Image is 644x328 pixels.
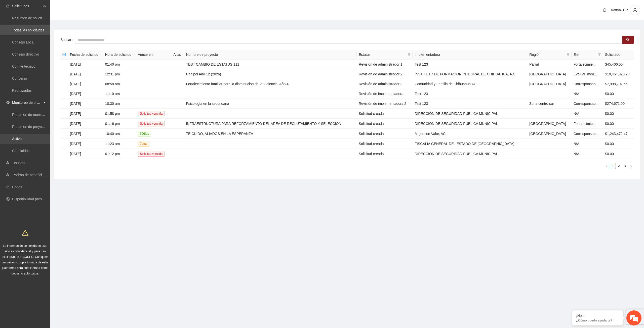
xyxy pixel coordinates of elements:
li: 2 [616,163,622,169]
td: [DATE] [68,69,103,79]
td: INSTITUTO DE FORMACION INTEGRAL DE CHIHUAHUA, A.C. [413,69,527,79]
button: bell [601,6,609,14]
td: 01:16 pm [103,119,136,129]
button: left [604,163,610,169]
div: Chatee con nosotros ahora [26,26,85,32]
span: inbox [6,4,10,8]
span: Corresponsab... [574,102,599,106]
td: 10:30 am [103,99,136,109]
td: [DATE] [68,60,103,69]
td: Solicitud creada [357,109,413,119]
td: [DATE] [68,139,103,149]
span: Monitoreo de proyectos [12,98,42,108]
td: Solicitud creada [357,119,413,129]
td: 01:12 pm [103,149,136,159]
span: filter [408,53,411,56]
a: Convenio [12,76,27,80]
a: Concluidos [12,149,29,153]
th: Hora de solicitud [103,50,136,60]
td: 12:31 pm [103,69,136,79]
td: $7,998,702.66 [603,79,634,89]
a: Activos [12,137,23,141]
div: ¡Hola! [576,314,619,318]
td: DIRECCIÓN DE SEGURIDAD PUBLICA MUNICIPAL [413,149,527,159]
span: Solicitud vencida [138,111,165,116]
td: Revisión de implementadora [357,89,413,99]
td: 08:58 am [103,79,136,89]
td: N/A [572,109,603,119]
span: Región [529,52,564,57]
button: user [630,5,640,15]
td: Zona centro sur [527,99,571,109]
span: Solicitud vencida [138,121,165,126]
td: 10:40 am [103,129,136,139]
a: Consejo directivo [12,52,39,56]
a: Usuarios [13,161,26,165]
td: [DATE] [68,149,103,159]
span: Corresponsab... [574,82,599,86]
th: Vence en: [136,50,171,60]
li: 3 [622,163,628,169]
span: warning [22,229,28,236]
td: Test 123 [413,99,527,109]
td: Fortalecimiento familiar para la disminución de la Violencia, Año 4 [184,79,357,89]
td: [GEOGRAPHIC_DATA] [527,69,571,79]
td: Comunidad y Familia de Chihuahua AC [413,79,527,89]
td: [DATE] [68,99,103,109]
td: $0.00 [603,149,634,159]
td: $0.00 [603,119,634,129]
span: Fortalecimie... [574,62,596,66]
a: Disponibilidad presupuestal [12,197,55,201]
span: Evaluar, med... [574,72,597,76]
a: Consejo Local [12,40,34,44]
td: DIRECCIÓN DE SEGURIDAD PUBLICA MUNICIPAL [413,109,527,119]
span: Solicitud vencida [138,151,165,157]
td: Test 123 [413,89,527,99]
a: 1 [610,163,616,169]
span: Corresponsab... [574,132,599,136]
td: 01:40 pm [103,60,136,69]
span: La información contenida en este sitio es confidencial y para uso exclusivo de FICOSEC. Cualquier... [2,244,49,275]
td: Psicología en la secundaria [184,99,357,109]
td: Solicitud creada [357,149,413,159]
th: Nombre de proyecto [184,50,357,60]
p: ¿Cómo puedo ayudarte? [576,318,619,322]
td: INFRAESTRUCTURA PARA REFORZAMIENTO DEL ÁREA DE RECLUTAMIENTO Y SELECCIÓN [184,119,357,129]
span: filter [567,53,570,56]
span: 7 día s [138,141,149,147]
td: N/A [572,89,603,99]
td: Revisión de administrador 1 [357,60,413,69]
span: filter [597,51,602,58]
span: filter [598,53,601,56]
button: right [628,163,634,169]
span: filter [566,51,571,58]
td: 11:23 am [103,139,136,149]
td: Revisión de administrador 2 [357,69,413,79]
td: FISCALIA GENERAL DEL ESTADO DE [GEOGRAPHIC_DATA] [413,139,527,149]
span: right [629,165,632,168]
td: [GEOGRAPHIC_DATA] [527,129,571,139]
td: DIRECCIÓN DE SEGURIDAD PUBLICA MUNICIPAL [413,119,527,129]
td: $45,406.00 [603,60,634,69]
span: Eje [574,52,596,57]
a: Resumen de proyectos aprobados [12,125,66,129]
th: Solicitado [603,50,634,60]
td: $0.00 [603,109,634,119]
span: user [630,8,640,12]
a: Rechazadas [12,88,32,92]
td: 11:10 am [103,89,136,99]
td: [DATE] [68,109,103,119]
button: search [622,36,634,44]
span: eye [6,101,10,104]
td: $0.00 [603,139,634,149]
td: $10,464,923.20 [603,69,634,79]
td: Solicitud creada [357,139,413,149]
span: left [605,165,608,168]
span: minus-square [62,53,66,56]
td: [DATE] [68,119,103,129]
span: search [626,38,630,42]
td: $1,243,472.47 [603,129,634,139]
td: [DATE] [68,129,103,139]
td: [DATE] [68,79,103,89]
a: Pagos [12,185,22,189]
